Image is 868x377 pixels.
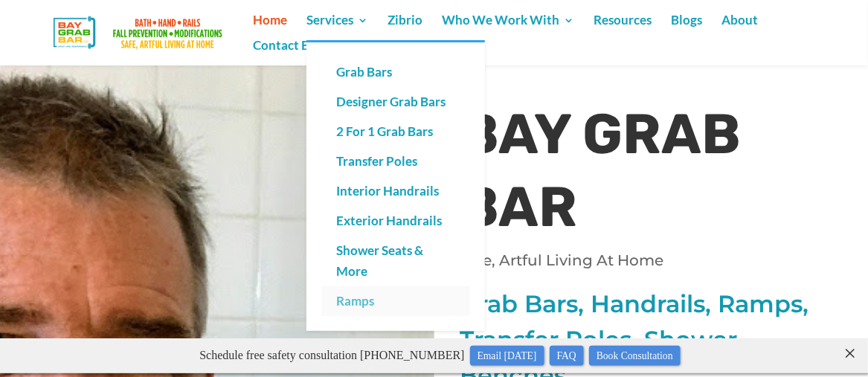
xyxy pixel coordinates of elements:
[25,11,255,54] img: Bay Grab Bar
[388,15,422,40] a: Zibrio
[589,7,681,28] a: Book Consultation
[321,206,470,236] a: Exterior Handrails
[36,6,844,29] p: Schedule free safety consultation [PHONE_NUMBER]
[721,15,758,40] a: About
[843,4,858,18] close: ×
[470,7,544,28] a: Email [DATE]
[671,15,702,40] a: Blogs
[594,15,652,40] a: Resources
[321,176,470,206] a: Interior Handrails
[550,7,584,28] a: FAQ
[460,250,843,271] p: Safe, Artful Living At Home
[306,15,368,40] a: Services
[321,236,470,286] a: Shower Seats & More
[321,117,470,146] a: 2 For 1 Grab Bars
[442,15,574,40] a: Who We Work With
[321,87,470,117] a: Designer Grab Bars
[321,57,470,87] a: Grab Bars
[321,146,470,176] a: Transfer Poles
[253,15,287,40] a: Home
[253,40,327,65] a: Contact BGB
[460,98,843,251] h1: BAY GRAB BAR
[321,286,470,316] a: Ramps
